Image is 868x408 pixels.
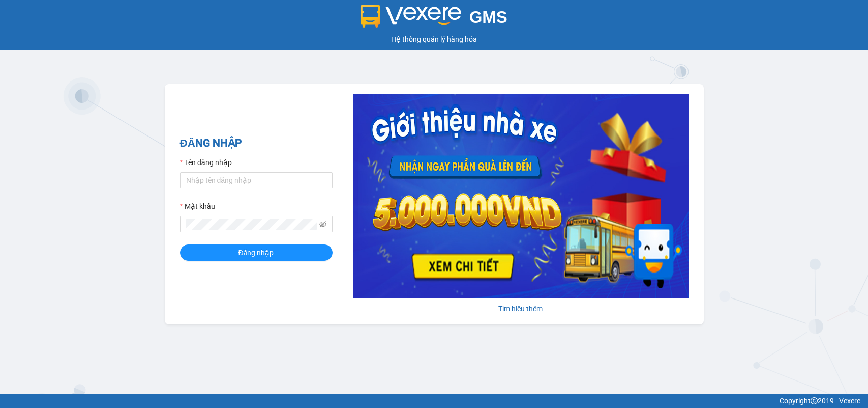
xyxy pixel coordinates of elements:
a: GMS [361,15,507,23]
img: banner-0 [353,94,689,298]
span: copyright [811,397,818,404]
label: Mật khẩu [180,201,215,212]
div: Tìm hiểu thêm [353,303,689,314]
button: Đăng nhập [180,244,333,261]
input: Tên đăng nhập [180,172,333,188]
span: eye-invisible [319,221,326,228]
span: Đăng nhập [238,247,274,258]
span: GMS [469,8,507,26]
label: Tên đăng nhập [180,157,232,168]
h2: ĐĂNG NHẬP [180,135,333,152]
div: Copyright 2019 - Vexere [8,395,860,406]
div: Hệ thống quản lý hàng hóa [3,34,865,45]
img: logo 2 [361,5,461,28]
input: Mật khẩu [186,219,317,230]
